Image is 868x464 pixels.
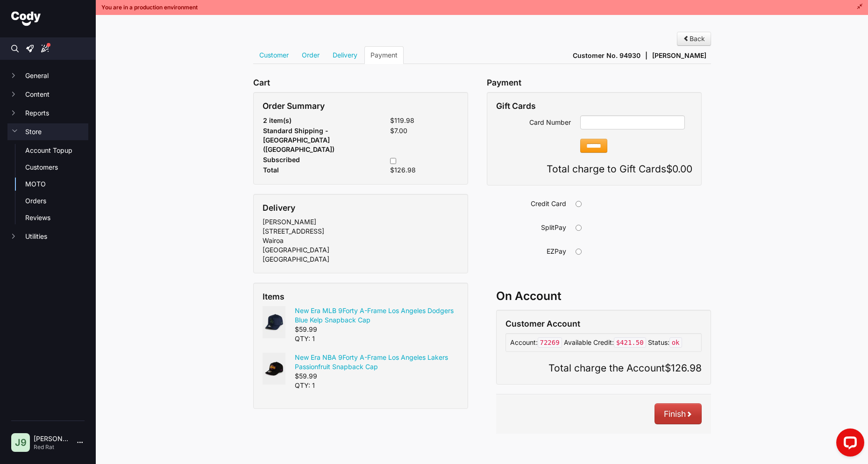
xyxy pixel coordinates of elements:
[7,123,88,140] button: Store
[327,46,363,64] a: Delivery
[7,86,88,103] button: Content
[7,67,88,84] button: General
[34,443,70,451] p: Red Rat
[648,338,682,346] span: Status:
[505,319,702,328] h4: Customer Account
[573,51,640,60] span: Customer No. 94930
[666,163,692,175] strong: $0.00
[491,197,566,208] label: Credit Card
[505,361,702,375] p: Total charge the Account
[263,165,351,175] th: Total
[263,101,459,111] h4: Order Summary
[295,371,459,381] div: $59.99
[263,203,459,213] h4: Delivery
[351,115,459,126] td: $119.98
[25,196,88,206] a: Orders
[564,338,646,346] span: Available Credit:
[496,115,571,127] label: Card Number
[614,337,646,348] code: $421.50
[645,51,647,60] span: |
[496,101,692,111] h4: Gift Cards
[101,4,198,11] span: You are in a production environment
[669,337,682,348] code: ok
[496,162,692,176] p: Total charge to Gift Cards
[263,353,285,385] img: new-era-nba-9forty-a-frame-los-angeles-lakers-passionfruit-snapback-cap-black-front-51701.jpg
[25,146,88,155] a: Account Topup
[295,307,454,324] a: New Era MLB 9Forty A-Frame Los Angeles Dodgers Blue Kelp Snapback Cap
[496,286,711,305] h3: On Account
[538,337,562,348] code: 72269
[677,32,711,46] a: Back
[652,51,706,60] span: [PERSON_NAME]
[655,403,702,424] button: Finish
[263,217,459,264] div: [PERSON_NAME] [STREET_ADDRESS] Wairoa [GEOGRAPHIC_DATA] [GEOGRAPHIC_DATA]
[665,362,702,374] strong: $126.98
[295,334,458,343] div: QTY: 1
[263,306,286,338] img: new-era-mlb-9forty-a-frame-los-angeles-dodgers-blue-kelp-cap-oceanside-bluerifle-greenwhite-front...
[351,165,459,175] td: $126.98
[364,46,404,64] a: Payment
[829,425,868,464] iframe: LiveChat chat widget
[7,228,88,245] button: Utilities
[351,126,459,155] td: $7.00
[25,179,88,189] a: MOTO
[253,78,468,87] h4: Cart
[25,163,88,172] a: Customers
[296,46,326,64] a: Order
[263,115,351,126] th: 2 item(s)
[295,353,448,371] a: New Era NBA 9Forty A-Frame Los Angeles Lakers Passionfruit Snapback Cap
[263,292,459,301] h4: Items
[505,333,702,352] div: Account:
[263,126,351,155] th: Standard Shipping - [GEOGRAPHIC_DATA] ([GEOGRAPHIC_DATA])
[295,325,458,334] div: $59.99
[34,434,70,443] p: [PERSON_NAME] | 9513
[487,78,702,87] h4: Payment
[7,105,88,121] button: Reports
[25,213,88,222] a: Reviews
[491,244,566,256] label: EZPay
[263,155,351,165] th: Subscribed
[295,381,459,390] div: QTY: 1
[253,46,295,64] a: Customer
[491,221,566,232] label: SplitPay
